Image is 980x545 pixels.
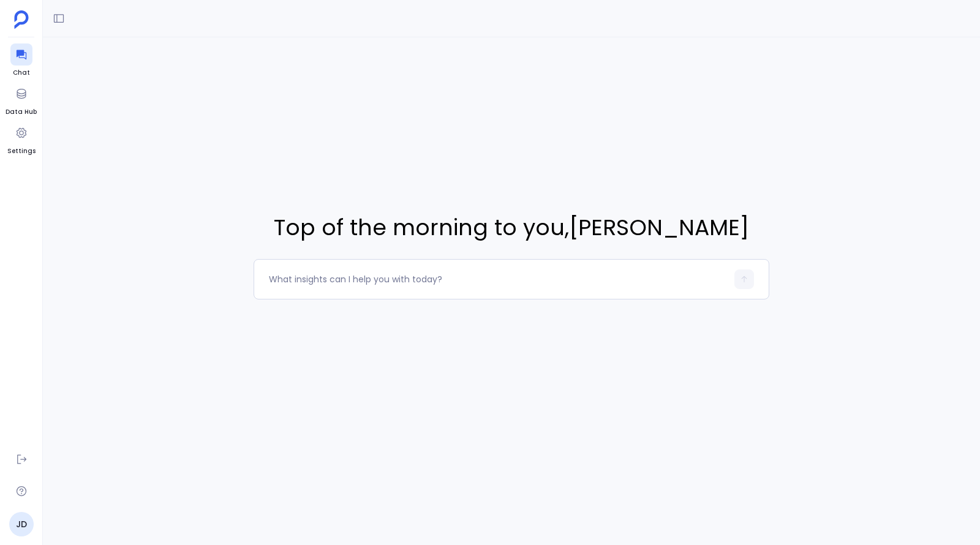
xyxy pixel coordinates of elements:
span: Settings [7,146,36,156]
span: Chat [10,68,32,78]
a: Data Hub [6,83,37,117]
img: petavue logo [14,10,29,29]
a: Chat [10,43,32,78]
a: JD [9,512,34,536]
a: Settings [7,122,36,156]
span: Data Hub [6,107,37,117]
span: Top of the morning to you , [PERSON_NAME] [254,211,769,244]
